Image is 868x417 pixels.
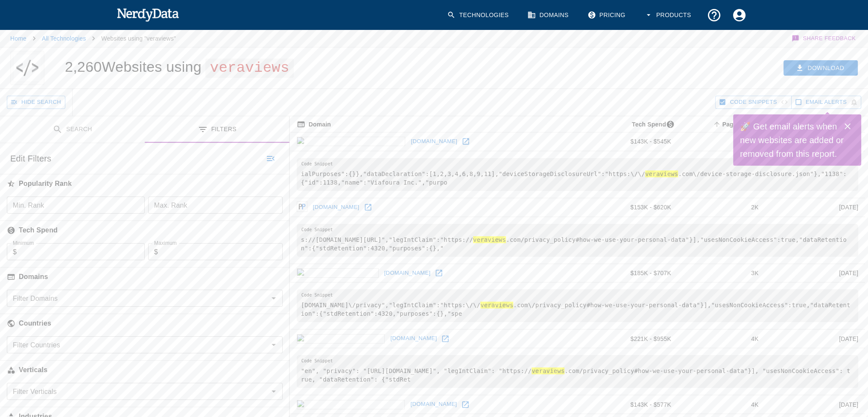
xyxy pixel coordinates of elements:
hl: veraviews [532,367,564,374]
td: [DATE] [765,198,865,217]
td: $153K - $620K [585,198,678,217]
td: 4K [678,395,766,414]
nav: breadcrumb [10,30,176,47]
button: Download [783,60,858,76]
hl: veraviews [473,236,506,243]
a: Open depositfiles.com in new window [439,332,452,345]
img: depositfiles.com icon [297,334,385,344]
td: $143K - $577K [585,395,678,414]
a: [DOMAIN_NAME] [382,267,433,280]
td: 4K [678,329,766,348]
td: $143K - $545K [585,132,678,151]
button: Filters [145,116,289,143]
span: The estimated minimum and maximum annual tech spend each webpage has, based on the free, freemium... [621,119,678,129]
p: Websites using "veraviews" [101,34,176,43]
pre: "en", "privacy": "[URL][DOMAIN_NAME]", "legIntClaim": "https:// .com/privacy_policy#how-we-use-yo... [297,355,858,388]
a: [DOMAIN_NAME] [311,201,362,214]
img: NerdyData.com [117,6,179,23]
pre: s://[DOMAIN_NAME][URL]","legIntClaim":"https:// .com/privacy_policy#how-we-use-your-personal-data... [297,224,858,257]
h6: Edit Filters [10,152,51,165]
td: [DATE] [765,264,865,282]
div: $ [148,243,283,260]
button: Open [268,292,280,304]
a: Domains [522,3,575,28]
span: Get email alerts with newly found website results. Click to enable. [806,97,847,107]
button: Support and Documentation [701,3,727,28]
label: Maximum [154,239,177,247]
a: All Technologies [42,35,86,42]
button: Get email alerts with newly found website results. Click to enable. [791,96,861,109]
a: Open mindtools.com in new window [433,267,445,279]
td: $221K - $955K [585,329,678,348]
a: Pricing [582,3,632,28]
button: Products [639,3,698,28]
td: [DATE] [765,329,865,348]
button: Share Feedback [790,30,858,47]
td: [DATE] [765,395,865,414]
span: The registered domain name (i.e. "nerdydata.com"). [297,119,331,129]
a: [DOMAIN_NAME] [409,135,459,148]
img: petapixel.com icon [297,201,307,212]
a: Open petapixel.com in new window [362,201,374,214]
a: Open businesscommunity.it in new window [459,398,472,411]
hl: veraviews [645,170,678,177]
hl: veraviews [480,302,513,308]
div: $ [7,243,145,260]
a: Open psychologytoday.com in new window [459,135,472,148]
img: businesscommunity.it icon [297,400,405,409]
a: Home [10,35,26,42]
a: [DOMAIN_NAME] [388,332,439,345]
button: Account Settings [727,3,752,28]
button: Hide Search [7,96,65,109]
a: Technologies [442,3,515,28]
pre: ialPurposes":{}},"dataDeclaration":[1,2,3,4,6,8,9,11],"deviceStorageDisclosureUrl":"https:\/\/ .c... [297,158,858,191]
button: Close [839,118,856,135]
td: 998 [678,132,766,151]
button: Hide Code Snippets [715,96,791,109]
pre: [DOMAIN_NAME]\/privacy","legIntClaim":"https:\/\/ .com\/privacy_policy#how-we-use-your-personal-d... [297,289,858,322]
img: mindtools.com icon [297,268,379,278]
img: "veraviews" logo [14,51,41,85]
h1: 2,260 Websites using [65,59,294,75]
img: psychologytoday.com icon [297,137,406,146]
td: $185K - $707K [585,264,678,282]
button: Open [268,385,280,397]
a: [DOMAIN_NAME] [408,398,459,411]
td: 3K [678,264,766,282]
label: Minimum [13,239,34,247]
span: A page popularity ranking based on a domain's backlinks. Smaller numbers signal more popular doma... [711,119,766,129]
span: veraviews [205,59,293,78]
button: Open [268,339,280,351]
td: 2K [678,198,766,217]
h6: 🚀 Get email alerts when new websites are added or removed from this report. [740,120,844,161]
span: Hide Code Snippets [730,97,777,107]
